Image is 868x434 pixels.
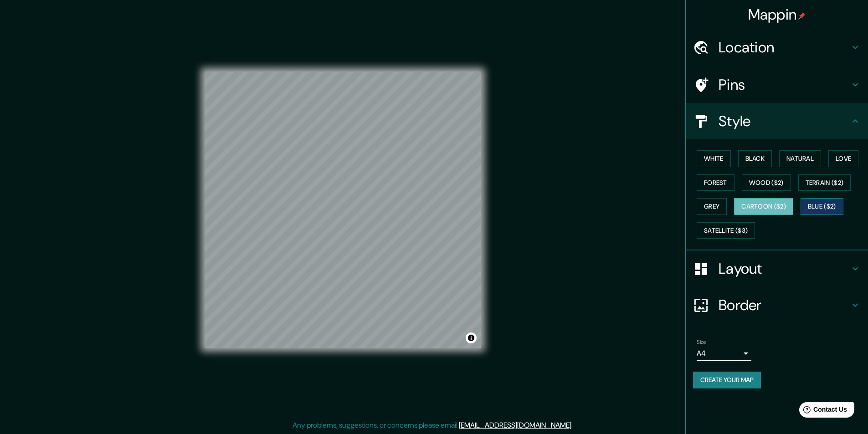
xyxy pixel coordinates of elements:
[697,198,727,215] button: Grey
[686,250,868,287] div: Layout
[798,174,851,191] button: Terrain ($2)
[697,150,731,167] button: White
[719,76,850,94] h4: Pins
[719,296,850,314] h4: Border
[828,150,858,167] button: Love
[779,150,821,167] button: Natural
[734,198,793,215] button: Cartoon ($2)
[697,338,706,346] label: Size
[686,29,868,66] div: Location
[748,5,806,24] h4: Mappin
[787,398,858,424] iframe: Help widget launcher
[574,420,576,431] div: .
[697,174,734,191] button: Forest
[738,150,772,167] button: Black
[798,12,806,20] img: pin-icon.png
[459,420,571,430] a: [EMAIL_ADDRESS][DOMAIN_NAME]
[693,372,761,388] button: Create your map
[293,420,573,431] p: Any problems, suggestions, or concerns please email .
[719,260,850,278] h4: Layout
[686,287,868,323] div: Border
[719,112,850,130] h4: Style
[719,38,850,56] h4: Location
[573,420,574,431] div: .
[466,332,477,343] button: Toggle attribution
[801,198,843,215] button: Blue ($2)
[742,174,791,191] button: Wood ($2)
[686,66,868,103] div: Pins
[686,103,868,139] div: Style
[205,71,481,348] canvas: Map
[697,346,751,361] div: A4
[697,222,755,239] button: Satellite ($3)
